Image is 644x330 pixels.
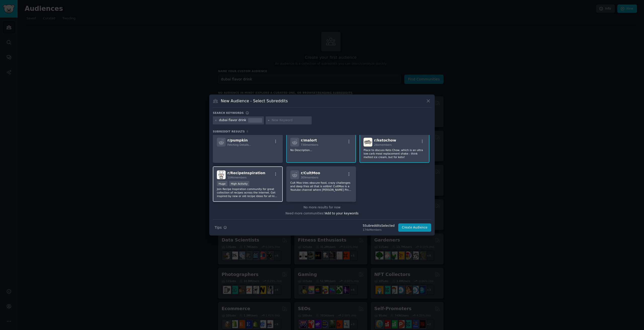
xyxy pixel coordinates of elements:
button: Create Audience [398,223,431,232]
span: Tips [215,225,222,230]
div: dubai flavor drink [219,118,246,123]
h3: Search keywords [213,111,244,115]
span: r/ malort [301,138,317,142]
div: Need more communities? [213,210,431,216]
span: 104k members [227,176,247,179]
img: ketochow [364,138,372,147]
span: Fetching Details... [227,143,251,146]
p: Cult Moo tries obscure food, crazy challenges and deep fries all that is edible! CultMoo is a You... [290,181,352,192]
button: Tips [213,223,229,232]
span: r/ ketochow [374,138,396,142]
h3: New Audience - Select Subreddits [221,98,288,104]
div: 174k Members [363,228,395,231]
div: High Activity [229,181,250,186]
div: Huge [217,181,227,186]
span: 8 [247,130,248,133]
span: 309 members [301,176,318,179]
p: No Description... [290,148,352,152]
span: r/ pumpkin [227,138,248,142]
div: No more results for now [213,205,431,210]
span: Subreddit Results [213,130,245,133]
input: New Keyword [272,118,310,123]
span: 730 members [301,143,318,146]
img: RecipeInspiration [217,170,226,179]
span: 26k members [374,143,391,146]
p: Join Recipe Inspiration community for great collection of recipes across the internet. Get inspir... [217,187,279,198]
span: Add to your keywords [325,212,358,215]
div: 5 Subreddit s Selected [363,224,395,228]
p: Place to discuss Keto Chow, which is an ultra low-carb meal replacement shake - think melted ice ... [364,148,425,159]
span: r/ CultMoo [301,171,320,175]
span: r/ RecipeInspiration [227,171,265,175]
